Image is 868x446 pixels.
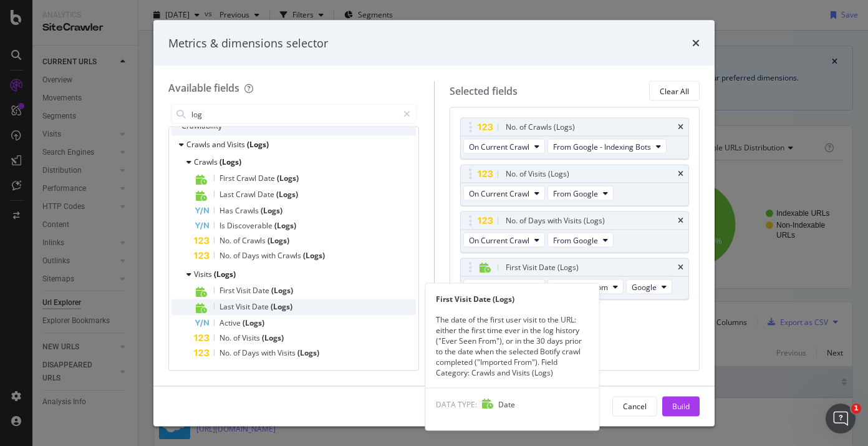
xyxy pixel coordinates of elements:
div: Selected fields [450,84,518,98]
button: From Google - Indexing Bots [547,139,667,154]
button: On Current Crawl [463,186,545,201]
div: No. of Visits (Logs) [506,168,569,180]
span: (Logs) [268,235,289,246]
span: (Logs) [297,347,319,358]
span: On Current Crawl [469,141,529,152]
span: On Current Crawl [469,235,529,245]
span: No. [219,235,233,246]
span: No. [219,347,233,358]
span: of [233,332,242,343]
span: Visits [227,139,247,150]
div: First Visit Date (Logs) [506,261,579,274]
div: No. of Visits (Logs)timesOn Current CrawlFrom Google [460,165,690,206]
span: Crawls [194,157,219,167]
span: Date [258,189,276,200]
span: (Logs) [277,173,299,183]
span: First [219,285,236,296]
span: (Logs) [214,269,236,279]
input: Search by field name [190,105,398,124]
span: First [219,173,236,183]
span: Days [242,250,261,261]
div: Available fields [168,81,239,95]
span: Visits [277,347,297,358]
div: No. of Days with Visits (Logs) [506,215,605,227]
span: No. [219,250,233,261]
span: (Logs) [303,250,325,261]
span: Crawl [236,173,258,183]
div: First Visit Date (Logs) [426,293,599,304]
button: Ever Seen From [547,279,624,294]
iframe: Intercom live chat [826,404,856,434]
span: (Logs) [271,285,293,296]
span: (Logs) [276,189,298,200]
span: (Logs) [262,332,284,343]
div: The date of the first user visit to the URL: either the first time ever in the log history ("Ever... [426,314,599,378]
div: times [678,217,683,225]
span: (Logs) [247,139,269,150]
span: Crawls [186,139,212,150]
span: 1 [851,404,861,414]
span: Date [258,173,277,183]
span: From Google - Indexing Bots [553,141,651,152]
span: Last [219,189,236,200]
span: (Logs) [271,301,292,312]
span: Is [219,220,227,231]
button: From Google [547,233,614,248]
button: Build [662,396,700,416]
span: Days [242,347,261,358]
span: No. [219,332,233,343]
button: Cancel [612,396,657,416]
button: Clear All [649,81,700,101]
span: (Logs) [243,318,264,328]
div: modal [153,20,715,426]
div: Build [672,400,690,411]
span: (Logs) [261,205,282,216]
div: Cancel [623,400,647,411]
div: First Visit Date (Logs)timesOn Current CrawlEver Seen FromGoogle [460,258,690,300]
div: No. of Days with Visits (Logs)timesOn Current CrawlFrom Google [460,211,690,253]
span: and [212,139,227,150]
span: Crawls [277,250,303,261]
span: with [261,250,277,261]
div: Metrics & dimensions selector [168,35,328,51]
span: Last [219,301,236,312]
span: Ever Seen From [553,281,608,292]
div: No. of Crawls (Logs) [506,121,575,133]
span: Visits [194,269,214,279]
button: From Google [547,186,614,201]
span: Has [219,205,235,216]
span: of [233,347,242,358]
span: Crawls [242,235,268,246]
button: On Current Crawl [463,139,545,154]
button: Google [626,279,672,294]
span: Crawls [235,205,261,216]
span: Visit [236,301,252,312]
div: times [692,35,700,51]
div: Clear All [660,85,689,96]
span: with [261,347,277,358]
span: Date [252,301,271,312]
span: Visit [236,285,253,296]
div: times [678,264,683,271]
span: Active [219,318,243,328]
span: Google [632,281,657,292]
button: On Current Crawl [463,233,545,248]
span: Discoverable [227,220,274,231]
span: From Google [553,188,598,198]
span: Crawl [236,189,258,200]
div: times [678,124,683,131]
span: of [233,235,242,246]
span: (Logs) [219,157,241,167]
span: On Current Crawl [469,188,529,198]
span: (Logs) [274,220,296,231]
span: Date [253,285,271,296]
span: On Current Crawl [469,281,529,292]
button: On Current Crawl [463,279,545,294]
span: Visits [242,332,262,343]
span: of [233,250,242,261]
div: times [678,170,683,178]
div: No. of Crawls (Logs)timesOn Current CrawlFrom Google - Indexing Bots [460,118,690,160]
span: From Google [553,235,598,245]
